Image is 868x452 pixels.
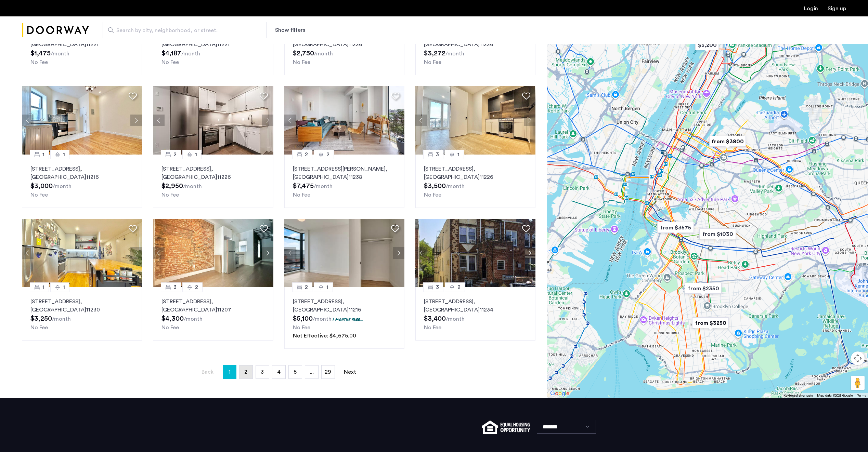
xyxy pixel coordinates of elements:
span: $7,475 [293,183,314,189]
button: Next apartment [524,115,535,126]
span: 29 [325,369,331,375]
span: 2 [244,369,247,375]
p: [STREET_ADDRESS] 11230 [30,297,133,314]
button: Previous apartment [22,115,34,126]
select: Language select [537,420,596,434]
span: 3 [261,369,264,375]
img: 2016_638666715889673601.jpeg [284,86,405,155]
nav: Pagination [22,365,535,379]
button: Next apartment [393,115,404,126]
span: 2 [326,150,329,159]
span: $2,750 [293,50,314,57]
button: Previous apartment [153,115,165,126]
sub: /month [181,51,200,56]
span: 4 [277,369,281,375]
a: 32[STREET_ADDRESS], [GEOGRAPHIC_DATA]11207No Fee [153,287,273,341]
img: equal-housing.png [482,421,530,434]
sub: /month [445,51,464,56]
sub: /month [53,184,72,189]
sub: /month [314,184,333,189]
p: [STREET_ADDRESS] 11226 [161,165,264,181]
span: No Fee [30,59,48,65]
p: [STREET_ADDRESS] 11216 [30,165,133,181]
button: Next apartment [393,247,404,259]
button: Previous apartment [415,115,427,126]
span: No Fee [293,192,310,198]
button: Next apartment [262,115,273,126]
div: from $2350 [679,278,727,299]
button: Drag Pegman onto the map to open Street View [851,376,865,390]
span: 3 [436,150,439,159]
span: ... [310,369,314,375]
span: 3 [436,283,439,291]
a: 31[STREET_ADDRESS], [GEOGRAPHIC_DATA]11226No Fee [415,155,535,208]
div: from $3575 [652,217,699,238]
img: 360ac8f6-4482-47b0-bc3d-3cb89b569d10_638756421923272061.jpeg [415,86,536,155]
p: [STREET_ADDRESS] 11207 [161,297,264,314]
a: 0.51[STREET_ADDRESS][PERSON_NAME], [GEOGRAPHIC_DATA]11221No Fee [22,22,142,75]
div: from $3250 [687,313,734,333]
a: 32[STREET_ADDRESS], [GEOGRAPHIC_DATA]11234No Fee [415,287,535,341]
span: 1 [229,367,231,377]
a: Registration [828,6,846,11]
span: No Fee [424,192,441,198]
button: Previous apartment [22,247,34,259]
span: $3,000 [30,183,53,189]
span: No Fee [424,59,441,65]
span: Net Effective: $4,675.00 [293,333,356,338]
span: No Fee [161,59,179,65]
p: [STREET_ADDRESS] 11216 [293,297,396,314]
button: Previous apartment [284,247,296,259]
span: $5,100 [293,315,313,322]
button: Previous apartment [284,115,296,126]
a: 31[STREET_ADDRESS], [GEOGRAPHIC_DATA]11226No Fee [415,22,535,75]
span: No Fee [424,325,441,330]
input: Apartment Search [103,22,267,38]
sub: /month [184,316,203,322]
sub: /month [446,184,465,189]
span: $3,250 [30,315,52,322]
span: No Fee [30,192,48,198]
button: Previous apartment [153,247,165,259]
button: Next apartment [130,115,142,126]
span: No Fee [293,325,310,330]
a: 21[STREET_ADDRESS], [GEOGRAPHIC_DATA]112161 months free...No FeeNet Effective: $4,675.00 [284,287,404,349]
img: 2016_638515797163130743.jpeg [153,219,273,287]
sub: /month [446,316,465,322]
a: Login [804,6,818,11]
a: Terms [857,393,866,398]
img: 2016_638673975962267132.jpeg [284,219,405,287]
img: Google [548,389,571,398]
sub: /month [183,184,202,189]
p: [STREET_ADDRESS] 11234 [424,297,527,314]
span: No Fee [161,325,179,330]
span: 1 [326,283,328,291]
span: 1 [63,283,65,291]
p: 1 months free... [333,316,363,322]
span: Map data ©2025 Google [817,394,853,397]
img: logo [22,17,89,43]
span: 2 [195,283,198,291]
span: 2 [173,150,177,159]
span: Search by city, neighborhood, or street. [116,26,248,35]
a: Open this area in Google Maps (opens a new window) [548,389,571,398]
img: 2013_638555502213642215.jpeg [153,86,273,155]
p: [STREET_ADDRESS] 11226 [424,165,527,181]
span: $3,500 [424,183,446,189]
div: from $3800 [704,131,751,152]
button: Next apartment [262,247,273,259]
img: 2012_638680378881248573.jpeg [22,86,142,155]
a: 22[STREET_ADDRESS][PERSON_NAME], [GEOGRAPHIC_DATA]11238No Fee [284,155,404,208]
span: 1 [42,283,44,291]
span: $2,950 [161,183,183,189]
span: Back [202,369,213,375]
img: dc6efc1f-24ba-4395-9182-45437e21be9a_638826090207528419.jpeg [22,219,142,287]
span: No Fee [30,325,48,330]
a: 33[STREET_ADDRESS][PERSON_NAME], [GEOGRAPHIC_DATA]11221No Fee [153,22,273,75]
button: Map camera controls [851,351,865,365]
span: 2 [305,283,308,291]
span: 1 [63,150,65,159]
span: 3 [173,283,177,291]
span: No Fee [161,192,179,198]
span: $4,187 [161,50,181,57]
